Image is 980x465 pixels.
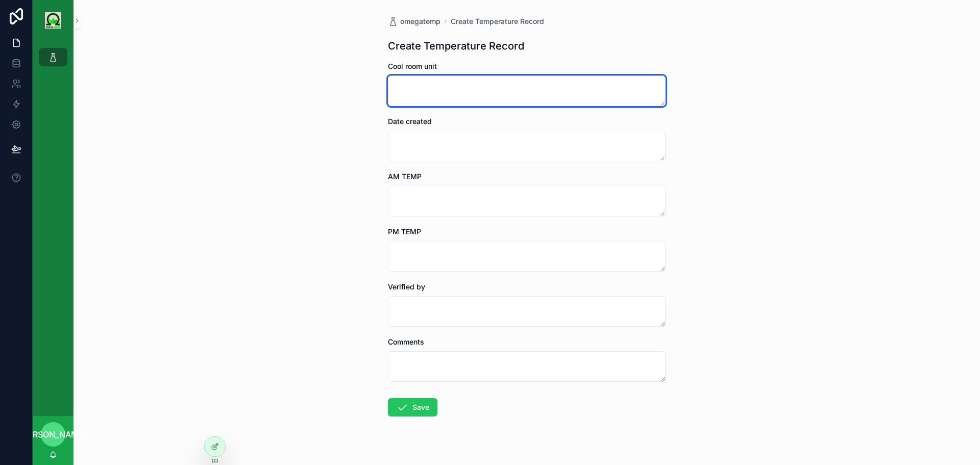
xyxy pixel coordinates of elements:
[388,227,421,236] span: PM TEMP
[388,39,524,53] h1: Create Temperature Record
[388,172,422,181] span: AM TEMP
[388,282,425,291] span: Verified by
[45,12,61,29] img: App logo
[19,428,87,440] span: [PERSON_NAME]
[451,16,544,27] a: Create Temperature Record
[33,41,73,80] div: scrollable content
[388,62,437,70] span: Cool room unit
[388,16,440,27] a: omegatemp
[400,16,440,27] span: omegatemp
[388,398,437,417] button: Save
[388,117,432,126] span: Date created
[388,337,424,346] span: Comments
